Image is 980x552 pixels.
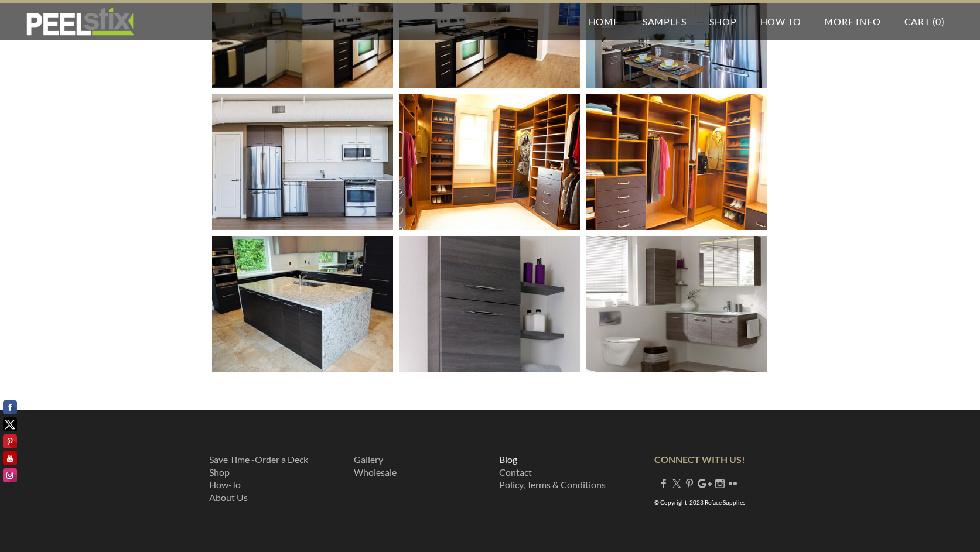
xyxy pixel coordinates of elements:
[499,467,532,478] a: Contact
[749,3,813,40] a: How To
[577,3,631,40] a: Home
[354,454,383,465] a: Gallery​
[23,7,136,36] img: REFACE SUPPLIES
[728,478,737,489] a: Flickr
[209,454,308,465] a: Save Time -Order a Deck
[654,454,745,465] strong: CONNECT WITH US!
[209,492,248,503] a: About Us
[715,478,725,489] a: Instagram
[201,236,404,372] img: 7748361.jpg
[659,478,668,489] a: Facebook
[575,94,779,230] img: 4808616.jpg
[499,479,606,490] a: Policy, Terms & Conditions
[698,478,712,489] a: Plus
[387,94,592,230] img: 8946787.jpg
[198,94,407,230] img: 795026.jpg
[698,3,748,40] a: Shop
[399,210,580,398] img: 5489865.jpg
[354,467,397,478] a: ​Wholesale
[812,3,892,40] a: More Info
[354,454,397,478] font: ​
[893,3,957,40] a: Cart (0)
[654,499,745,506] font: © Copyright 2023 Reface Supplies
[586,233,767,376] img: 2480601.jpg
[935,16,941,27] span: 0
[685,478,694,489] a: Pinterest
[209,479,241,490] a: How-To
[499,454,517,465] a: Blog
[209,467,230,478] a: Shop
[631,3,698,40] a: Samples
[672,478,681,489] a: Twitter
